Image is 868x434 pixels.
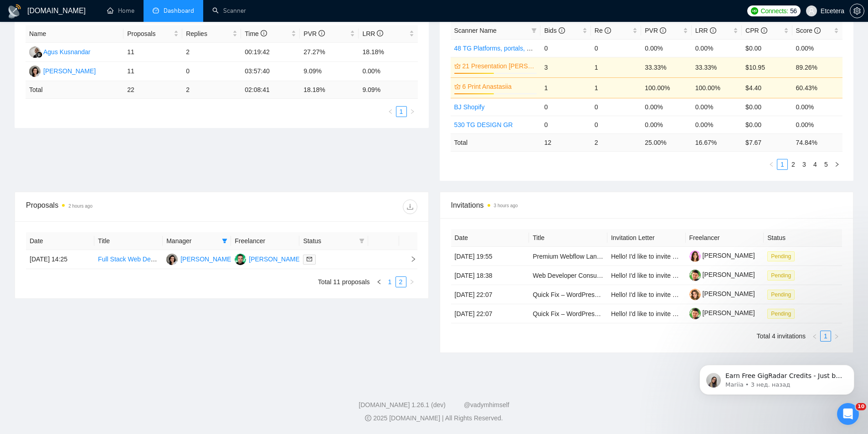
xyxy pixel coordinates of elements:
a: AS[PERSON_NAME] [235,255,301,262]
span: right [403,256,416,262]
td: 9.09% [300,62,359,81]
span: info-circle [710,27,716,34]
span: Status [303,236,355,246]
td: 25.00 % [641,133,691,151]
li: 2 [395,276,406,287]
td: Full Stack Web Developer Needed for Exciting Project [94,250,163,269]
td: 0 [182,62,241,81]
span: left [388,109,393,114]
td: 27.27% [300,43,359,62]
td: [DATE] 14:25 [26,250,94,269]
a: 3 [799,159,809,169]
span: PVR [303,30,325,37]
img: TT [29,66,41,77]
button: download [403,199,417,214]
iframe: Intercom notifications сообщение [686,346,868,409]
td: [DATE] 22:07 [451,285,529,304]
a: Pending [767,271,798,279]
th: Date [26,232,94,250]
a: 6 Print Anastasiia [462,82,535,92]
span: info-circle [559,27,565,34]
td: Quick Fix – WordPress Display Issue (Mac vs PC) [529,304,607,323]
td: 12 [540,133,591,151]
th: Replies [182,25,241,43]
th: Status [764,229,842,247]
span: Pending [767,309,795,319]
td: 22 [123,81,182,99]
div: [PERSON_NAME] [180,254,233,264]
img: upwork-logo.png [751,7,758,15]
li: Previous Page [374,276,385,287]
a: Pending [767,291,798,298]
a: BJ Shopify [454,103,485,111]
td: $ 7.67 [742,133,792,151]
span: Replies [186,29,231,39]
span: info-circle [261,30,267,36]
span: filter [222,238,227,244]
th: Title [529,229,607,247]
li: 4 [810,159,821,170]
img: gigradar-bm.png [36,51,42,58]
td: 0 [540,39,591,57]
a: Web Developer Consultant on Elementor, Astra, JetEngine Project [533,272,720,279]
a: Pending [767,310,798,317]
span: filter [359,238,365,244]
li: 5 [821,159,832,170]
a: 1 [821,331,831,341]
button: right [831,331,842,342]
a: 48 TG Platforms, portals, marketplaces [454,45,565,52]
img: c1H5j4uuwRoiYYBPUc0TtXcw2dMxy5fGUeEXcoyQTo85fuH37bAwWfg3xyvaZyZkb6 [689,270,701,281]
span: crown [454,63,461,69]
span: left [376,279,382,285]
a: TT[PERSON_NAME] [29,67,96,74]
span: info-circle [814,27,821,34]
td: 33.33% [692,57,742,77]
td: 0.00% [641,39,691,57]
a: 1 [396,107,406,117]
div: [PERSON_NAME] [249,254,301,264]
td: 18.18% [359,43,417,62]
iframe: Intercom live chat [837,403,859,425]
span: copyright [365,415,371,421]
td: 0.00% [692,39,742,57]
button: right [832,159,842,170]
span: Pending [767,290,795,300]
span: download [403,203,417,210]
th: Manager [163,232,231,250]
span: Manager [166,236,218,246]
a: setting [850,7,864,15]
td: 0 [591,98,641,116]
td: 0 [591,116,641,133]
a: homeHome [107,7,134,15]
td: [DATE] 19:55 [451,247,529,266]
span: filter [531,28,537,33]
img: c1H5j4uuwRoiYYBPUc0TtXcw2dMxy5fGUeEXcoyQTo85fuH37bAwWfg3xyvaZyZkb6 [689,308,701,319]
td: 89.26% [792,57,842,77]
button: setting [850,4,864,18]
td: 1 [591,57,641,77]
span: Connects: [761,6,788,16]
a: AKAgus Kusnandar [29,48,91,55]
td: [DATE] 18:38 [451,266,529,285]
li: Previous Page [809,331,820,342]
th: Name [26,25,123,43]
span: 10 [856,403,866,410]
button: right [407,106,418,117]
img: AK [29,46,41,58]
span: right [409,279,415,285]
a: 1 [777,159,787,169]
li: 1 [820,331,831,342]
div: Proposals [26,199,221,214]
td: 0.00% [692,98,742,116]
td: 0.00% [792,98,842,116]
a: 530 TG DESIGN GR [454,121,513,128]
div: [PERSON_NAME] [43,66,96,76]
button: left [809,331,820,342]
li: 2 [788,159,799,170]
td: 18.18 % [300,81,359,99]
time: 3 hours ago [494,203,518,208]
button: right [406,276,417,287]
td: 2 [591,133,641,151]
span: LRR [695,27,716,34]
